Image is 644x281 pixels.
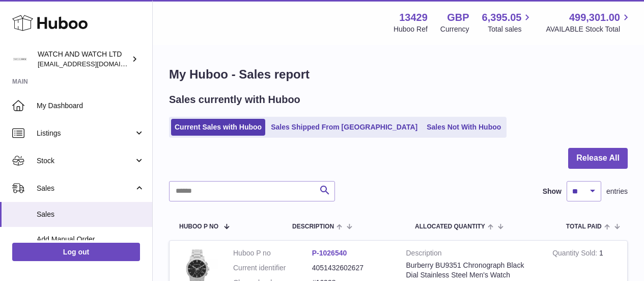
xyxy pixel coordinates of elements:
[546,11,632,34] a: 499,301.00 AVAILABLE Stock Total
[312,263,391,273] dd: 4051432602627
[543,187,562,196] label: Show
[569,11,620,24] span: 499,301.00
[406,248,538,261] strong: Description
[233,263,312,273] dt: Current identifier
[312,249,347,257] a: P-1026540
[267,119,421,136] a: Sales Shipped From [GEOGRAPHIC_DATA]
[12,52,27,67] img: internalAdmin-13429@internal.huboo.com
[169,66,628,83] h1: My Huboo - Sales report
[482,11,522,24] span: 6,395.05
[552,249,599,260] strong: Quantity Sold
[568,148,628,169] button: Release All
[394,24,428,34] div: Huboo Ref
[488,24,533,34] span: Total sales
[38,60,150,68] span: [EMAIL_ADDRESS][DOMAIN_NAME]
[37,101,145,111] span: My Dashboard
[606,187,628,196] span: entries
[233,248,312,258] dt: Huboo P no
[292,223,334,230] span: Description
[482,11,534,34] a: 6,395.05 Total sales
[440,24,469,34] div: Currency
[415,223,485,230] span: ALLOCATED Quantity
[399,11,428,24] strong: 13429
[169,93,300,107] h2: Sales currently with Huboo
[37,210,145,219] span: Sales
[171,119,265,136] a: Current Sales with Huboo
[37,129,134,138] span: Listings
[38,49,129,69] div: WATCH AND WATCH LTD
[37,156,134,166] span: Stock
[447,11,469,24] strong: GBP
[546,24,632,34] span: AVAILABLE Stock Total
[179,223,218,230] span: Huboo P no
[423,119,505,136] a: Sales Not With Huboo
[37,235,145,244] span: Add Manual Order
[37,184,134,193] span: Sales
[12,243,140,261] a: Log out
[406,261,538,280] div: Burberry BU9351 Chronograph Black Dial Stainless Steel Men's Watch
[566,223,602,230] span: Total paid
